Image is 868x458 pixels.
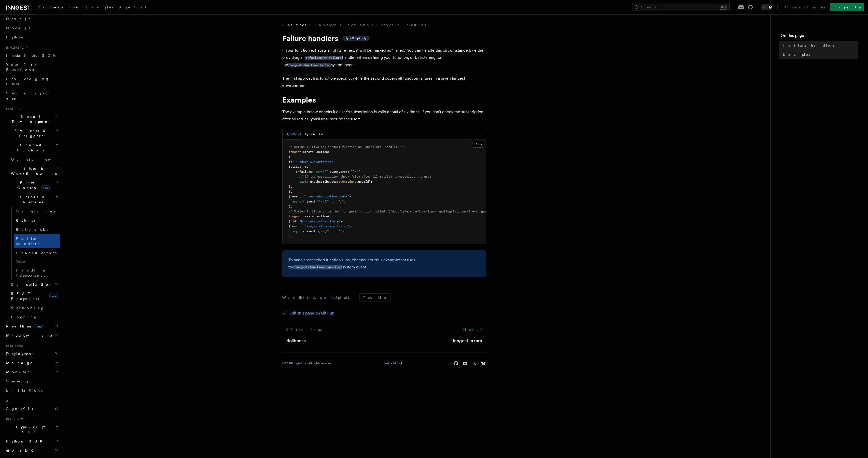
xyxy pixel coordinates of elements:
[289,190,290,193] span: }
[9,207,60,280] div: Errors & Retries
[282,95,486,104] h1: Examples
[16,251,57,255] span: Inngest errors
[292,200,301,203] span: async
[282,325,324,334] a: Previous
[289,214,301,218] span: inngest
[340,170,355,174] span: error })
[720,5,727,10] kbd: ⌘K
[296,160,333,164] span: "update-subscription"
[4,89,60,103] a: Setting up your app
[296,220,298,223] span: :
[6,35,25,39] span: Python
[342,220,344,223] span: ,
[14,248,60,257] a: Inngest errors
[301,214,328,218] span: .createFunction
[4,23,60,33] a: Node.js
[4,369,30,375] span: Monitor
[321,200,324,203] span: =>
[9,194,55,205] span: Errors & Retries
[4,360,33,365] span: Manage
[345,36,367,40] span: TypeScript only
[14,266,60,280] a: Handling idempotency
[16,237,40,246] span: Failure handlers
[4,322,60,331] button: Realtimenew
[301,230,321,233] span: ({ event })
[4,333,52,338] span: Middleware
[4,51,60,60] a: Install the SDK
[9,178,60,192] button: Flow Controlnew
[351,224,353,228] span: ,
[340,220,342,223] span: }
[292,160,294,164] span: :
[14,216,60,225] a: Retries
[4,14,60,23] a: Next.js
[282,47,486,69] p: If your function exhausts all of its retries, it will be marked as "Failed." You can handle this ...
[324,230,326,233] span: {
[347,180,349,183] span: .
[4,112,60,126] button: Local Development
[358,170,360,174] span: {
[4,367,60,377] button: Monitor
[6,91,50,100] span: Setting up your app
[119,5,146,9] span: AgentKit
[342,230,344,233] span: }
[4,399,9,403] span: AI
[116,2,149,14] a: AgentKit
[761,4,773,10] button: Toggle dark mode
[4,351,34,356] span: Deployment
[4,126,60,140] button: Events & Triggers
[315,170,324,174] span: async
[453,337,482,344] a: Inngest errors
[349,224,351,228] span: }
[6,77,49,86] span: Leveraging Steps
[384,361,402,365] a: We're hiring!
[16,209,68,213] span: Overview
[282,34,486,43] h1: Failure handlers
[324,170,339,174] span: ({ event
[289,210,643,213] span: /* Option 2: Listens for the [`inngest/function.failed`](/docs/reference/functions/handling-failu...
[4,114,55,124] span: Local Development
[355,170,358,174] span: =>
[6,17,30,21] span: Next.js
[41,185,50,191] span: new
[328,150,330,154] span: (
[38,5,80,9] span: Documentation
[4,46,29,50] span: Inngest tour
[351,195,353,198] span: ,
[9,166,57,176] span: Steps & Workflows
[289,220,296,223] span: { id
[14,257,60,266] span: Guides
[4,324,43,329] span: Realtime
[299,220,340,223] span: "handle-any-fn-failure"
[4,437,60,446] button: Python SDK
[11,315,37,319] span: Logging
[360,294,375,301] button: Yes
[830,3,864,11] a: Sign Up
[4,386,60,395] a: Limitations
[11,306,45,310] span: Versioning
[301,165,303,168] span: :
[305,129,315,139] button: Python
[783,43,834,48] span: Failure handlers
[282,108,486,123] p: The example below checks if a user's subscription is valid a total of six times. If you can't che...
[9,303,60,312] a: Versioning
[289,234,292,238] span: );
[4,344,23,348] span: Platform
[783,52,810,57] span: Examples
[282,22,306,27] span: Features
[282,295,353,300] p: Was this page helpful?
[299,175,431,178] span: // if the subscription check fails after all retries, unsubscribe the user
[349,195,351,198] span: }
[290,190,292,193] span: ,
[290,185,292,188] span: ,
[282,75,486,89] p: The first approach is function-specific, while the second covers all function failures in a given...
[376,257,399,262] a: this example
[781,33,858,41] h4: On this page
[289,155,290,159] span: {
[288,63,331,67] code: inngest/function.failed
[9,312,60,322] a: Logging
[356,180,372,183] span: .userId);
[312,170,314,174] span: :
[472,141,484,148] button: Copy
[301,150,328,154] span: .createFunction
